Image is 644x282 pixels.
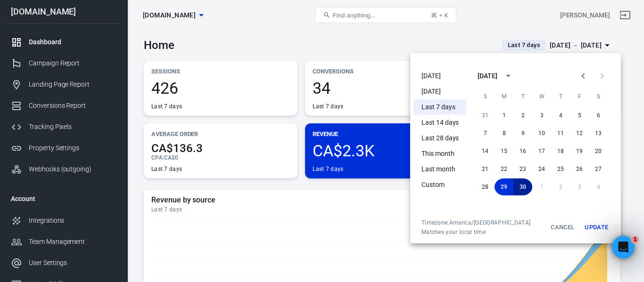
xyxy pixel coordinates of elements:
button: 22 [495,161,513,177]
button: 4 [551,107,570,124]
button: 21 [476,161,495,177]
li: This month [414,146,466,161]
button: 16 [513,143,532,160]
span: Thursday [552,87,569,106]
iframe: Intercom live chat [612,236,635,258]
button: 19 [570,143,589,160]
button: 1 [495,107,513,124]
button: 20 [589,143,608,160]
button: 31 [476,107,495,124]
button: 7 [476,125,495,142]
li: [DATE] [414,84,466,99]
button: 17 [532,143,551,160]
span: Saturday [590,87,607,106]
li: Custom [414,177,466,193]
li: Last 14 days [414,115,466,130]
button: 12 [570,125,589,142]
li: Last 28 days [414,130,466,146]
div: Timezone: America/[GEOGRAPHIC_DATA] [421,219,530,226]
span: Sunday [477,87,494,106]
li: Last month [414,161,466,177]
button: 11 [551,125,570,142]
div: [DATE] [478,71,497,81]
span: Matches your local time [421,228,530,236]
span: Tuesday [514,87,531,106]
button: 29 [495,178,513,195]
button: 9 [513,125,532,142]
button: 25 [551,161,570,177]
button: 3 [532,107,551,124]
li: Last 7 days [414,99,466,115]
button: 18 [551,143,570,160]
button: 27 [589,161,608,177]
button: Update [581,219,611,236]
button: 30 [513,178,532,195]
button: 23 [513,161,532,177]
button: 28 [476,178,495,195]
button: 5 [570,107,589,124]
span: Wednesday [533,87,550,106]
button: 15 [495,143,513,160]
button: 2 [513,107,532,124]
span: Friday [571,87,588,106]
button: 6 [589,107,608,124]
button: 13 [589,125,608,142]
button: 24 [532,161,551,177]
button: Cancel [547,219,578,236]
button: Previous month [574,66,593,85]
li: [DATE] [414,68,466,84]
button: 14 [476,143,495,160]
button: 26 [570,161,589,177]
span: 1 [631,236,639,243]
button: 8 [495,125,513,142]
button: calendar view is open, switch to year view [500,68,516,84]
button: 10 [532,125,551,142]
span: Monday [495,87,512,106]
